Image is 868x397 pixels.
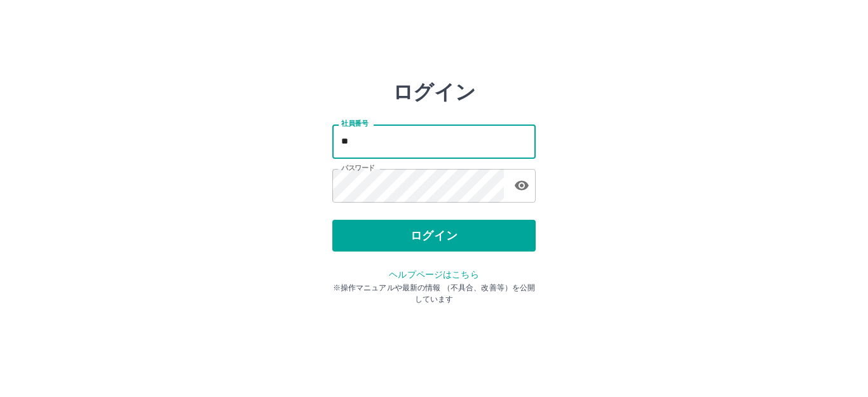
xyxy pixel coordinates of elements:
[332,220,536,252] button: ログイン
[393,80,476,104] h2: ログイン
[332,282,536,305] p: ※操作マニュアルや最新の情報 （不具合、改善等）を公開しています
[389,269,478,279] a: ヘルプページはこちら
[341,119,368,128] label: 社員番号
[341,163,375,173] label: パスワード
